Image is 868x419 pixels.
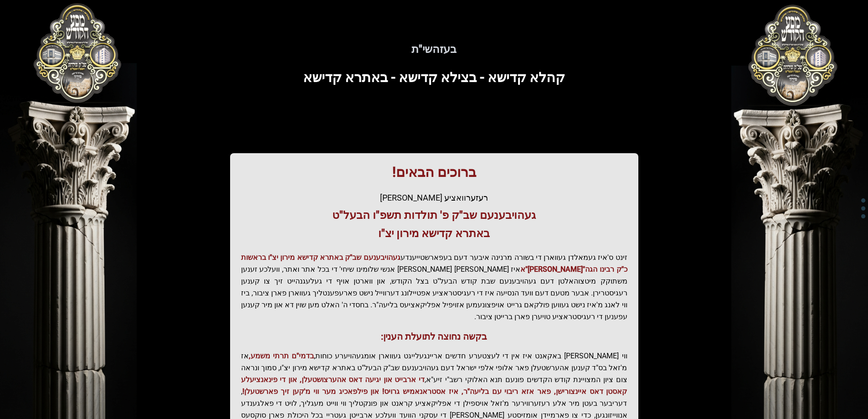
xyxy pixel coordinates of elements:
[241,208,627,222] h3: געהויבענעם שב"ק פ' תולדות תשפ"ו הבעל"ט
[303,69,565,85] span: קהלא קדישא - בצילא קדישא - באתרא קדישא
[157,42,711,57] h5: בעזהשי"ת
[241,375,627,396] span: די ארבייט און יגיעה דאס אהערצושטעלן, און די פינאנציעלע קאסטן דאס איינצורישן, פאר אזא ריבוי עם בלי...
[241,253,627,274] span: געהויבענעם שב"ק באתרא קדישא מירון יצ"ו בראשות כ"ק רבינו הגה"[PERSON_NAME]"א
[241,226,627,241] h3: באתרא קדישא מירון יצ"ו
[241,330,627,343] h3: בקשה נחוצה לתועלת הענין:
[241,191,627,204] div: רעזערוואציע [PERSON_NAME]
[241,164,627,181] h1: ברוכים הבאים!
[249,352,314,360] span: בדמי"ם תרתי משמע,
[241,252,627,323] p: זינט ס'איז געמאלדן געווארן די בשורה מרנינה איבער דעם בעפארשטייענדע איז [PERSON_NAME] [PERSON_NAME...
